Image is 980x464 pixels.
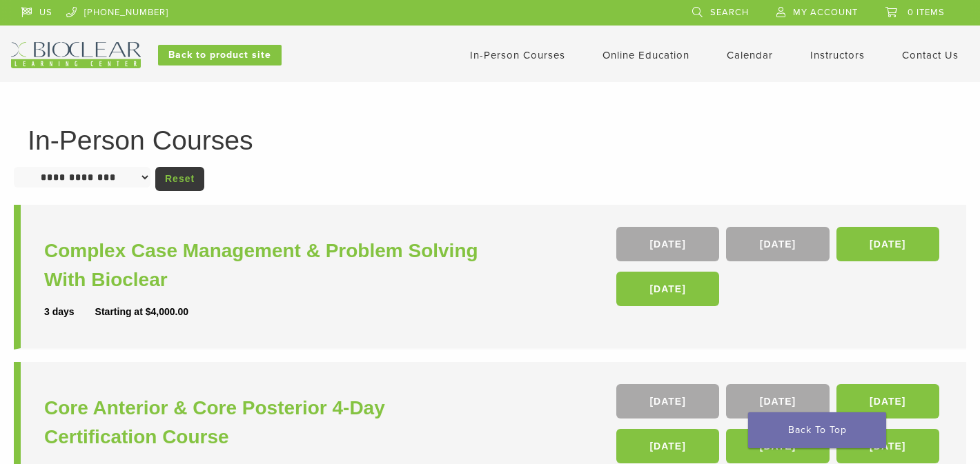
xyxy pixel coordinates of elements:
a: [DATE] [726,227,829,261]
a: [DATE] [616,227,719,261]
span: 0 items [908,7,945,18]
span: Search [710,7,749,18]
div: Starting at $4,000.00 [95,305,188,319]
a: Online Education [602,49,689,61]
a: In-Person Courses [470,49,565,61]
a: Reset [155,167,204,191]
a: [DATE] [616,384,719,418]
a: Calendar [727,49,773,61]
div: 3 days [44,305,95,319]
a: Back to product site [158,45,282,65]
img: Bioclear [11,42,141,68]
a: Instructors [810,49,865,61]
a: Back To Top [748,412,886,448]
a: [DATE] [836,429,939,463]
div: , , , [616,227,943,313]
span: My Account [793,7,858,18]
a: [DATE] [836,384,939,418]
a: [DATE] [616,272,719,306]
a: [DATE] [726,429,829,463]
a: [DATE] [836,227,939,261]
a: Contact Us [902,49,959,61]
h1: In-Person Courses [28,127,952,154]
a: Complex Case Management & Problem Solving With Bioclear [44,236,493,294]
a: Core Anterior & Core Posterior 4-Day Certification Course [44,394,493,452]
a: [DATE] [726,384,829,418]
a: [DATE] [616,429,719,463]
